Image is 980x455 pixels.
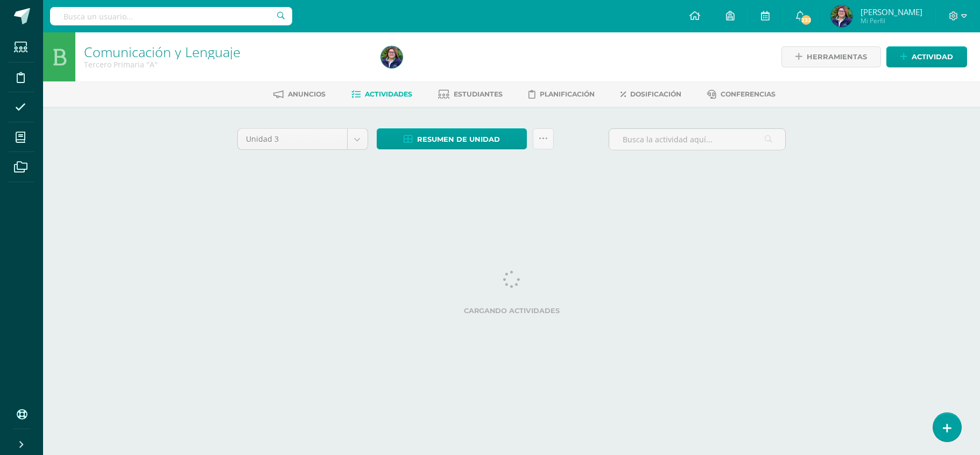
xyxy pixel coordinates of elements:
[781,46,881,67] a: Herramientas
[609,129,785,150] input: Busca la actividad aquí...
[861,16,922,25] span: Mi Perfil
[381,46,403,68] img: cd816e1d9b99ce6ebfda1176cabbab92.png
[365,90,412,98] span: Actividades
[377,128,527,149] a: Resumen de unidad
[246,129,339,149] span: Unidad 3
[237,307,786,315] label: Cargando actividades
[273,86,326,103] a: Anuncios
[417,129,500,149] span: Resumen de unidad
[861,6,922,17] span: [PERSON_NAME]
[912,47,953,67] span: Actividad
[630,90,681,98] span: Dosificación
[707,86,775,103] a: Conferencias
[351,86,412,103] a: Actividades
[540,90,595,98] span: Planificación
[528,86,595,103] a: Planificación
[288,90,326,98] span: Anuncios
[84,43,241,61] a: Comunicación y Lenguaje
[800,14,812,26] span: 232
[438,86,503,103] a: Estudiantes
[454,90,503,98] span: Estudiantes
[50,7,292,25] input: Busca un usuario...
[238,129,368,149] a: Unidad 3
[721,90,775,98] span: Conferencias
[831,5,852,27] img: cd816e1d9b99ce6ebfda1176cabbab92.png
[621,86,681,103] a: Dosificación
[886,46,967,67] a: Actividad
[84,59,368,70] div: Tercero Primaria 'A'
[84,44,368,59] h1: Comunicación y Lenguaje
[807,47,867,67] span: Herramientas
